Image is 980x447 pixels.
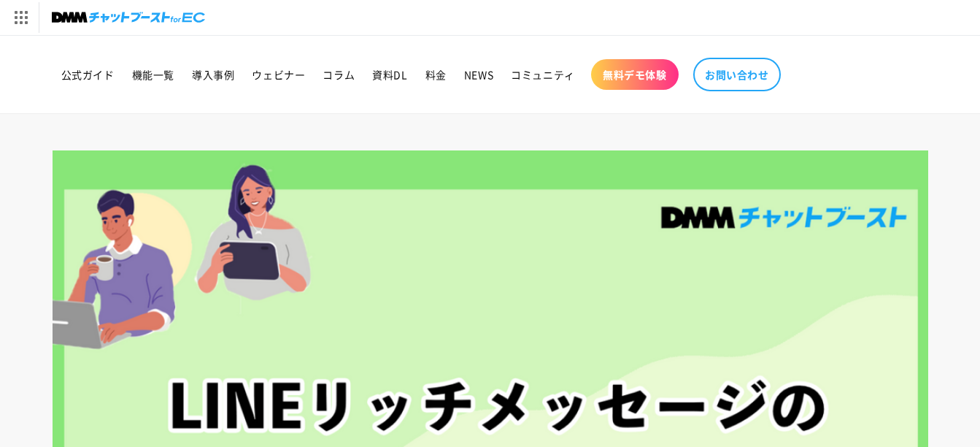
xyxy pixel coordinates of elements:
span: コミュニティ [511,68,575,81]
span: 導入事例 [192,68,234,81]
span: 無料デモ体験 [603,68,667,81]
a: 公式ガイド [53,59,123,90]
span: 機能一覧 [132,68,174,81]
img: チャットブーストforEC [52,7,205,28]
a: 料金 [417,59,455,90]
a: 機能一覧 [123,59,183,90]
a: NEWS [455,59,502,90]
a: コミュニティ [502,59,584,90]
a: 無料デモ体験 [591,59,679,90]
span: 公式ガイド [61,68,115,81]
a: コラム [314,59,363,90]
span: NEWS [464,68,493,81]
span: コラム [323,68,355,81]
span: 料金 [425,68,447,81]
a: お問い合わせ [693,58,781,91]
a: ウェビナー [243,59,314,90]
span: ウェビナー [252,68,305,81]
a: 導入事例 [183,59,243,90]
a: 資料DL [363,59,416,90]
span: お問い合わせ [705,68,769,81]
img: サービス [2,2,39,33]
span: 資料DL [372,68,407,81]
